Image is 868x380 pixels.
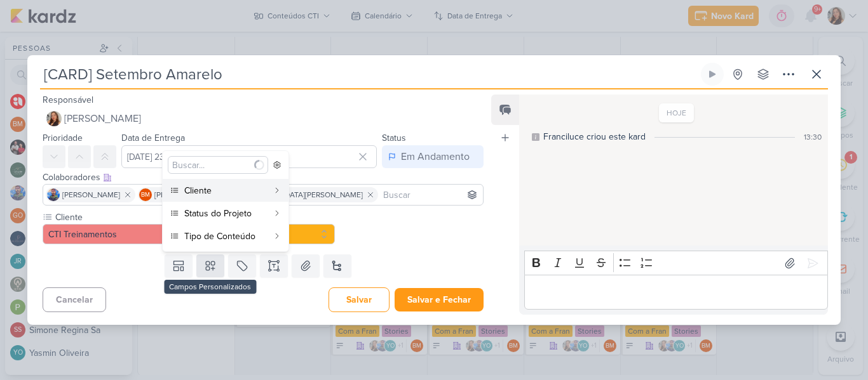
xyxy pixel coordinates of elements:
div: Status do Projeto [184,207,268,220]
div: Em Andamento [401,149,470,164]
div: Tipo de Conteúdo [184,230,268,243]
img: Guilherme Savio [47,188,60,201]
div: 13:30 [804,131,822,143]
div: Cliente [184,184,268,197]
button: Cliente [163,179,288,202]
span: [PERSON_NAME] [154,189,212,200]
img: Franciluce Carvalho [46,111,62,126]
div: Beth Monteiro [139,188,152,201]
input: Kard Sem Título [40,63,698,86]
label: Prioridade [43,133,83,143]
div: Ligar relógio [707,69,717,79]
label: Responsável [43,95,93,105]
div: Franciluce criou este kard [543,130,646,143]
input: Buscar [381,187,480,202]
div: Campos Personalizados [164,280,256,294]
span: [MEDICAL_DATA][PERSON_NAME] [247,189,363,200]
label: Data de Entrega [121,133,185,143]
button: Tipo de Conteúdo [163,225,288,247]
button: CTI Treinamentos [43,224,186,244]
input: Select a date [121,145,377,168]
div: Editor toolbar [524,251,828,275]
button: Status do Projeto [163,202,288,225]
button: Cancelar [43,287,106,312]
button: Salvar [329,287,390,312]
div: Colaboradores [43,171,484,184]
div: Editor editing area: main [524,275,828,310]
span: [PERSON_NAME] [62,189,120,200]
button: Salvar e Fechar [395,288,484,311]
label: Cliente [54,211,186,224]
label: Status [382,133,406,143]
button: Em Andamento [382,145,484,168]
p: BM [141,192,150,199]
span: [PERSON_NAME] [64,111,141,126]
button: [PERSON_NAME] [43,107,484,130]
input: Buscar... [168,156,268,174]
